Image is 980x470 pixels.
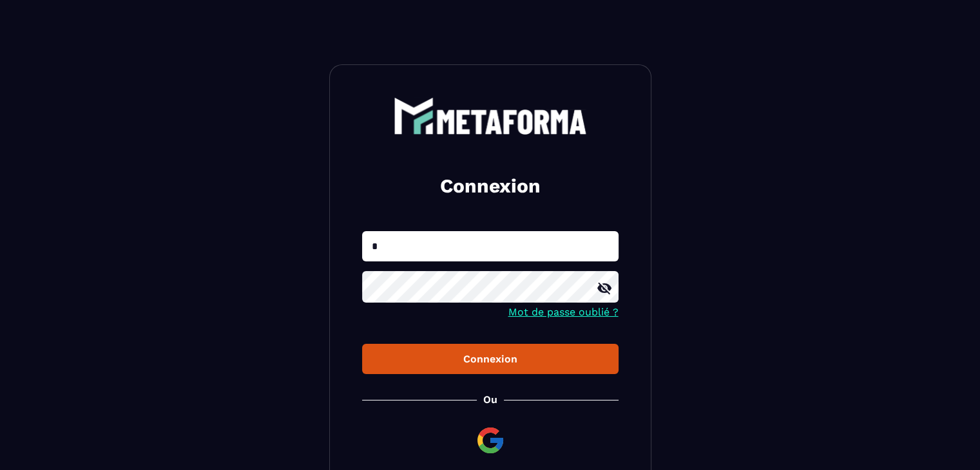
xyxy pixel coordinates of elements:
button: Connexion [362,344,619,374]
h2: Connexion [378,173,603,199]
a: logo [362,97,619,135]
a: Mot de passe oublié ? [508,306,619,318]
img: logo [394,97,587,135]
img: google [475,425,506,456]
div: Connexion [372,353,608,365]
p: Ou [483,393,497,406]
